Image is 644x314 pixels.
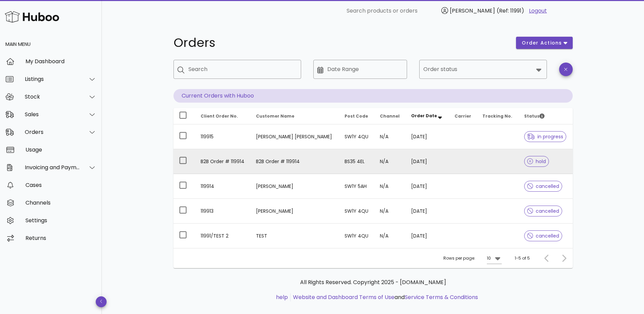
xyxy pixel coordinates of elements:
td: SW1Y 5AH [339,174,374,199]
p: Current Orders with Huboo [173,89,573,103]
span: Client Order No. [201,113,238,119]
div: My Dashboard [25,58,96,65]
div: 1-5 of 5 [515,255,530,261]
td: N/A [374,224,406,248]
img: Huboo Logo [5,10,59,24]
span: in progress [527,134,563,139]
td: N/A [374,149,406,174]
td: 119915 [195,124,251,149]
td: N/A [374,199,406,224]
div: 10Rows per page: [487,253,502,264]
div: Listings [25,76,80,82]
td: [DATE] [406,224,449,248]
span: Post Code [345,113,368,119]
td: [DATE] [406,199,449,224]
th: Order Date: Sorted descending. Activate to remove sorting. [406,108,449,124]
th: Channel [374,108,406,124]
div: Orders [25,129,80,135]
div: Settings [25,217,96,224]
th: Customer Name [251,108,339,124]
div: Rows per page: [443,248,502,268]
li: and [291,293,478,301]
div: Channels [25,199,96,206]
span: Tracking No. [482,113,512,119]
td: N/A [374,124,406,149]
td: 119914 [195,174,251,199]
td: [PERSON_NAME] [251,174,339,199]
td: BS35 4EL [339,149,374,174]
td: 11991/TEST 2 [195,224,251,248]
td: 119913 [195,199,251,224]
div: Cases [25,182,96,188]
span: Order Date [411,113,437,119]
span: cancelled [527,184,559,189]
div: Invoicing and Payments [25,164,80,171]
span: Carrier [455,113,471,119]
span: Customer Name [256,113,294,119]
td: B2B Order # 119914 [251,149,339,174]
td: [DATE] [406,149,449,174]
td: SW1Y 4QU [339,199,374,224]
div: Usage [25,146,96,153]
div: Sales [25,111,80,118]
span: (Ref: 11991) [497,7,524,15]
th: Post Code [339,108,374,124]
th: Client Order No. [195,108,251,124]
span: Channel [380,113,400,119]
span: order actions [521,39,562,47]
th: Status [519,108,573,124]
td: SW1Y 4QU [339,224,374,248]
p: All Rights Reserved. Copyright 2025 - [DOMAIN_NAME] [179,278,567,286]
td: [PERSON_NAME] [251,199,339,224]
span: hold [527,159,546,164]
a: Logout [529,7,547,15]
span: cancelled [527,233,559,238]
td: [PERSON_NAME] [PERSON_NAME] [251,124,339,149]
button: order actions [516,37,572,49]
div: 10 [487,255,491,261]
td: B2B Order # 119914 [195,149,251,174]
div: Order status [419,60,547,79]
a: Service Terms & Conditions [405,293,478,301]
span: Status [524,113,545,119]
a: Website and Dashboard Terms of Use [293,293,394,301]
span: cancelled [527,209,559,213]
td: TEST [251,224,339,248]
th: Carrier [449,108,477,124]
td: [DATE] [406,174,449,199]
span: [PERSON_NAME] [450,7,495,15]
td: SW1Y 4QU [339,124,374,149]
td: [DATE] [406,124,449,149]
th: Tracking No. [477,108,518,124]
a: help [276,293,288,301]
div: Returns [25,235,96,241]
h1: Orders [173,37,508,49]
div: Stock [25,93,80,100]
td: N/A [374,174,406,199]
